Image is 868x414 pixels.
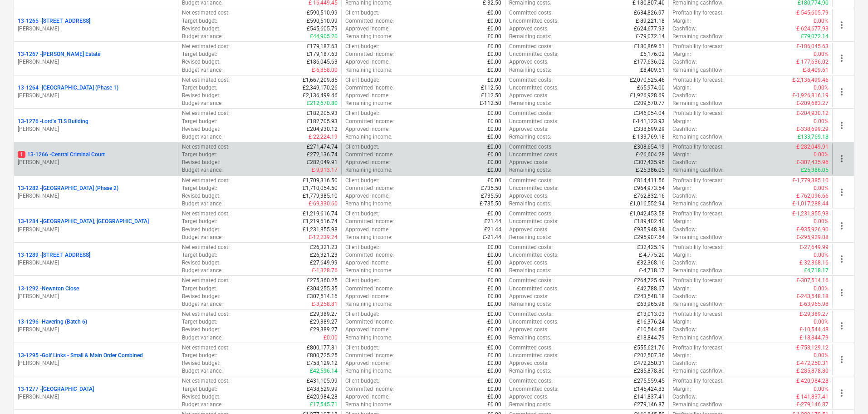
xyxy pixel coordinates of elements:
[18,352,143,359] p: 13-1295 - Golf Links - Small & Main Order Combined
[672,43,724,50] p: Profitability forecast :
[672,185,691,192] p: Margin :
[303,92,338,100] p: £2,136,499.46
[484,218,501,225] p: £21.44
[312,166,338,174] p: £-9,913.17
[636,166,665,174] p: £-25,386.05
[672,84,691,92] p: Margin :
[309,200,338,208] p: £-69,330.60
[345,133,392,141] p: Remaining income :
[345,110,379,117] p: Client budget :
[801,166,829,174] p: £25,386.05
[310,251,338,259] p: £26,321.23
[307,58,338,66] p: £186,045.63
[640,66,665,74] p: £8,409.61
[303,84,338,92] p: £2,349,170.26
[18,293,174,300] p: [PERSON_NAME]
[634,234,665,241] p: £295,907.64
[18,326,174,334] p: [PERSON_NAME]
[796,226,829,234] p: £-935,926.90
[509,25,549,33] p: Approved costs :
[672,177,724,185] p: Profitability forecast :
[509,100,551,107] p: Remaining costs :
[345,210,379,218] p: Client budget :
[672,118,691,125] p: Margin :
[345,125,390,133] p: Approved income :
[796,43,829,50] p: £-186,045.63
[636,151,665,159] p: £-26,604.28
[18,125,174,133] p: [PERSON_NAME]
[307,9,338,17] p: £590,510.99
[307,43,338,50] p: £179,187.63
[487,133,501,141] p: £0.00
[18,318,174,334] div: 13-1296 -Havering (Batch 6)[PERSON_NAME]
[487,43,501,50] p: £0.00
[509,159,549,166] p: Approved costs :
[509,200,551,208] p: Remaining costs :
[672,159,697,166] p: Cashflow :
[796,58,829,66] p: £-177,636.02
[636,17,665,25] p: £-89,221.18
[182,159,221,166] p: Revised budget :
[630,92,665,100] p: £1,926,928.69
[307,100,338,107] p: £212,670.80
[312,66,338,74] p: £-6,858.00
[182,9,230,17] p: Net estimated cost :
[18,17,174,33] div: 13-1265 -[STREET_ADDRESS][PERSON_NAME]
[509,226,549,234] p: Approved costs :
[672,151,691,159] p: Margin :
[345,200,392,208] p: Remaining income :
[630,76,665,84] p: £2,070,525.46
[836,153,847,164] span: more_vert
[487,76,501,84] p: £0.00
[487,25,501,33] p: £0.00
[303,185,338,192] p: £1,710,054.50
[672,92,697,100] p: Cashflow :
[18,58,174,66] p: [PERSON_NAME]
[182,166,223,174] p: Budget variance :
[182,133,223,141] p: Budget variance :
[303,76,338,84] p: £1,667,209.85
[509,43,553,50] p: Committed costs :
[796,143,829,151] p: £-282,049.91
[18,318,87,326] p: 13-1296 - Havering (Batch 6)
[182,259,221,267] p: Revised budget :
[672,33,724,40] p: Remaining cashflow :
[633,133,665,141] p: £-133,769.18
[796,100,829,107] p: £-209,683.27
[345,43,379,50] p: Client budget :
[18,185,118,192] p: 13-1282 - [GEOGRAPHIC_DATA] (Phase 2)
[633,118,665,125] p: £-141,123.93
[792,76,829,84] p: £-2,136,499.46
[814,251,829,259] p: 0.00%
[487,66,501,74] p: £0.00
[307,25,338,33] p: £545,605.79
[509,125,549,133] p: Approved costs :
[309,234,338,241] p: £-12,239.24
[634,58,665,66] p: £177,636.02
[823,370,868,414] iframe: Chat Widget
[345,84,394,92] p: Committed income :
[345,177,379,185] p: Client budget :
[18,25,174,33] p: [PERSON_NAME]
[182,58,221,66] p: Revised budget :
[182,17,217,25] p: Target budget :
[487,50,501,58] p: £0.00
[672,166,724,174] p: Remaining cashflow :
[487,33,501,40] p: £0.00
[672,192,697,200] p: Cashflow :
[18,226,174,234] p: [PERSON_NAME]
[634,125,665,133] p: £338,699.29
[18,285,174,300] div: 13-1292 -Newnton Close[PERSON_NAME]
[509,76,553,84] p: Committed costs :
[634,110,665,117] p: £346,054.04
[18,84,174,100] div: 13-1264 -[GEOGRAPHIC_DATA] (Phase 1)[PERSON_NAME]
[814,218,829,225] p: 0.00%
[182,110,230,117] p: Net estimated cost :
[509,177,553,185] p: Committed costs :
[307,125,338,133] p: £204,930.12
[303,177,338,185] p: £1,709,316.50
[309,133,338,141] p: £-22,224.19
[182,50,217,58] p: Target budget :
[509,9,553,17] p: Committed costs :
[480,100,501,107] p: £-112.50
